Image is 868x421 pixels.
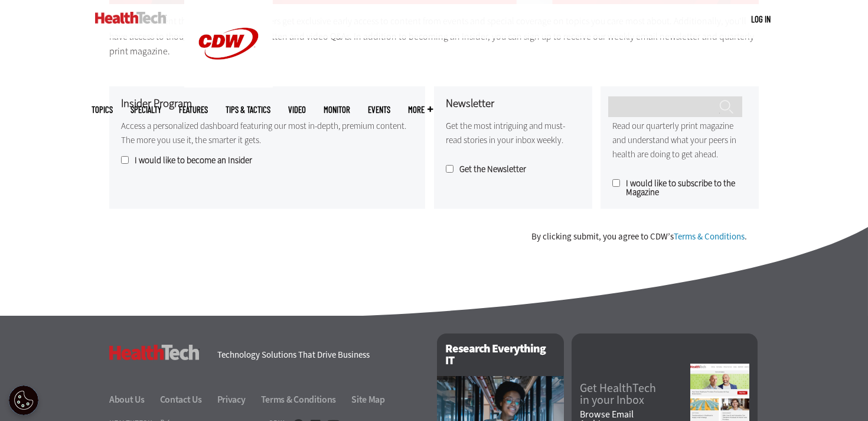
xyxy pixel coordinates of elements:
a: CDW [184,78,273,90]
label: I would like to subscribe to the Magazine [612,179,747,197]
a: Get HealthTechin your Inbox [580,383,690,406]
h3: HealthTech [109,345,200,360]
a: Site Map [351,393,385,406]
h4: Technology Solutions That Drive Business [217,351,422,360]
a: Video [288,105,306,114]
button: Open Preferences [9,386,38,415]
h3: Newsletter [446,98,580,109]
span: Topics [92,105,113,114]
a: Features [179,105,208,114]
label: Get the Newsletter [446,165,580,174]
a: Log in [751,14,771,24]
label: I would like to become an Insider [121,156,413,165]
a: Events [368,105,390,114]
p: Read our quarterly print magazine and understand what your peers in health are doing to get ahead. [612,119,747,161]
a: Contact Us [160,393,216,406]
a: Tips & Tactics [226,105,270,114]
a: Terms & Conditions [674,231,745,242]
span: More [408,105,433,114]
h2: Research Everything IT [437,333,564,376]
div: By clicking submit, you agree to CDW’s . [531,232,747,241]
div: Cookie Settings [9,386,38,415]
a: Privacy [217,393,259,406]
a: Terms & Conditions [261,393,350,406]
span: Specialty [130,105,161,114]
p: Get the most intriguing and must-read stories in your inbox weekly. [446,119,580,147]
div: User menu [751,13,771,25]
p: Access a personalized dashboard featuring our most in-depth, premium content. The more you use it... [121,119,413,147]
a: MonITor [324,105,350,114]
a: About Us [109,393,158,406]
img: Home [95,12,167,24]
